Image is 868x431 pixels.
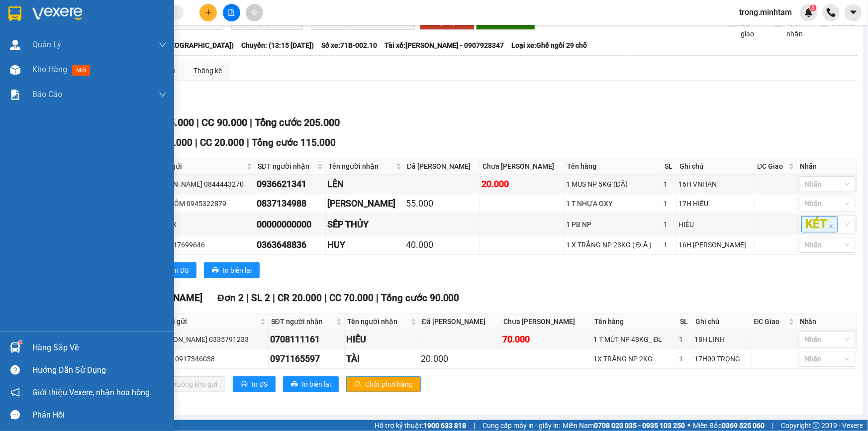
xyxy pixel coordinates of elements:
[32,65,67,74] span: Kho hàng
[273,292,275,304] span: |
[385,40,504,51] span: Tài xế: [PERSON_NAME] - 0907928347
[664,239,675,250] div: 1
[32,408,167,423] div: Phản hồi
[326,194,404,214] td: NGỌC ANH
[687,424,690,428] span: ⚪️
[566,239,660,250] div: 1 X TRẮNG NP 23KG ( Đ.Ă )
[757,161,787,172] span: ĐC Giao
[252,137,336,148] span: Tổng cước 115.000
[345,349,419,369] td: TÀI
[375,420,466,431] span: Hỗ trợ kỹ thuật:
[811,4,815,11] span: 8
[247,137,249,148] span: |
[827,8,836,17] img: phone-icon
[173,265,189,276] span: In DS
[782,17,812,39] span: Kho nhận
[223,4,240,21] button: file-add
[813,422,820,429] span: copyright
[679,353,691,364] div: 1
[32,386,150,399] span: Giới thiệu Vexere, nhận hoa hồng
[291,381,298,389] span: printer
[324,292,327,304] span: |
[406,197,478,211] div: 55.000
[347,316,409,327] span: Tên người nhận
[251,292,270,304] span: SL 2
[327,177,402,191] div: LÊN
[228,9,235,16] span: file-add
[159,41,167,49] span: down
[270,332,343,346] div: 0708111161
[196,116,199,128] span: |
[159,91,167,99] span: down
[241,40,314,51] span: Chuyến: (13:15 [DATE])
[10,40,20,50] img: warehouse-icon
[800,316,855,327] div: Nhãn
[149,198,253,209] div: OANH TÔM 0945322879
[10,365,20,375] span: question-circle
[148,137,193,148] span: CR 95.000
[594,353,675,364] div: 1X TRĂNG NP 2KG
[217,292,244,304] span: Đơn 2
[201,116,247,128] span: CC 90.000
[592,314,677,330] th: Tên hàng
[155,316,258,327] span: Người gửi
[200,137,244,148] span: CC 20.000
[326,214,404,235] td: SẾP THỦY
[563,420,685,431] span: Miền Nam
[252,379,268,390] span: In DS
[423,422,466,430] strong: 1900 633 818
[327,238,402,252] div: HUY
[346,352,417,366] div: TÀI
[233,376,276,392] button: printerIn DS
[10,65,20,75] img: warehouse-icon
[195,137,197,148] span: |
[10,410,20,420] span: message
[270,352,343,366] div: 0971165597
[678,179,753,190] div: 16H VNHAN
[664,198,675,209] div: 1
[419,314,501,330] th: Đã [PERSON_NAME]
[678,219,753,230] div: HIẾU
[257,238,324,252] div: 0363648836
[205,9,212,16] span: plus
[149,239,253,250] div: LIẾP 0817699646
[482,420,560,431] span: Cung cấp máy in - giấy in:
[246,4,263,21] button: aim
[849,8,858,17] span: caret-down
[566,179,660,190] div: 1 MUS NP 5KG (ĐĂ)
[19,341,22,344] sup: 1
[193,65,222,76] div: Thống kê
[801,216,838,232] span: KÉT
[32,340,167,355] div: Hàng sắp về
[329,292,374,304] span: CC 70.000
[10,90,20,100] img: solution-icon
[594,422,685,430] strong: 0708 023 035 - 0935 103 250
[677,314,693,330] th: SL
[255,116,340,128] span: Tổng cước 205.000
[722,422,765,430] strong: 0369 525 060
[269,349,345,369] td: 0971165597
[511,40,587,51] span: Loại xe: Ghế ngồi 29 chỗ
[154,353,267,364] div: NGÂN 0917346038
[566,219,660,230] div: 1 PB NP
[365,379,413,390] span: Chốt phơi hàng
[662,158,677,175] th: SL
[255,214,326,235] td: 00000000000
[257,177,324,191] div: 0936621341
[251,9,258,16] span: aim
[149,179,253,190] div: [PERSON_NAME] 0844443270
[404,158,480,175] th: Đã [PERSON_NAME]
[212,267,219,275] span: printer
[829,224,834,229] span: close
[800,161,855,172] div: Nhãn
[406,238,478,252] div: 40.000
[154,262,196,278] button: printerIn DS
[693,420,765,431] span: Miền Bắc
[326,175,404,194] td: LÊN
[731,6,800,18] span: trong.minhtam
[269,330,345,349] td: 0708111161
[241,381,248,389] span: printer
[223,265,252,276] span: In biên lai
[503,332,590,346] div: 70.000
[474,420,475,431] span: |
